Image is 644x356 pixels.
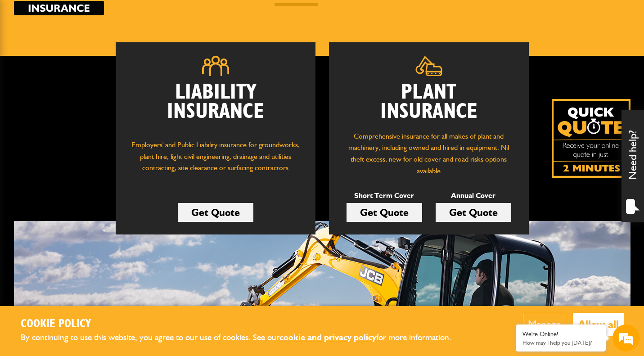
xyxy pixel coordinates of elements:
h2: Plant Insurance [342,83,515,122]
button: Allow all [573,313,624,336]
a: cookie and privacy policy [279,332,376,342]
a: Get Quote [178,203,253,222]
a: Get Quote [347,203,422,222]
h2: Cookie Policy [21,317,466,331]
p: Employers' and Public Liability insurance for groundworks, plant hire, light civil engineering, d... [129,139,302,182]
a: Get your insurance quote isn just 2-minutes [552,99,630,178]
p: How may I help you today? [522,339,599,346]
button: Manage [523,313,566,336]
a: Get Quote [436,203,511,222]
h2: Liability Insurance [129,83,302,131]
p: By continuing to use this website, you agree to our use of cookies. See our for more information. [21,331,466,345]
img: Quick Quote [552,99,630,178]
p: Short Term Cover [347,190,422,202]
div: Need help? [621,110,644,222]
p: Annual Cover [436,190,511,202]
div: We're Online! [522,330,599,338]
p: Comprehensive insurance for all makes of plant and machinery, including owned and hired in equipm... [342,131,515,176]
